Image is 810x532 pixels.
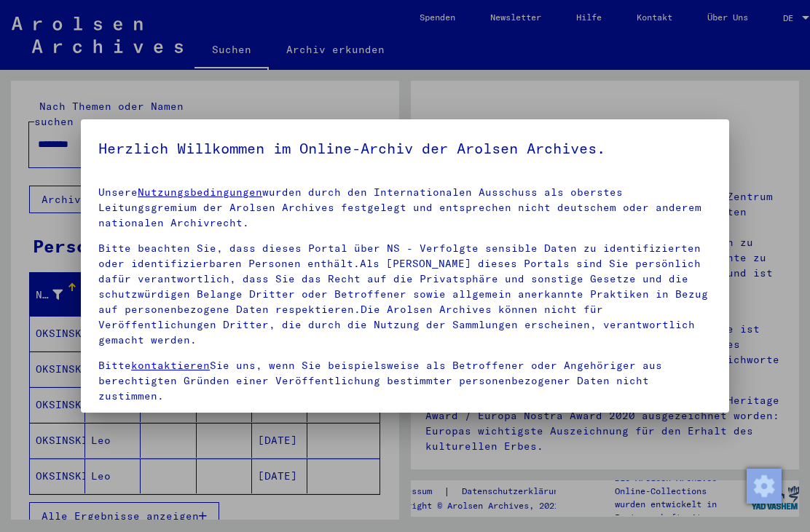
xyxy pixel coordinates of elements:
a: Nutzungsbedingungen [138,186,262,199]
p: Bitte beachten Sie, dass dieses Portal über NS - Verfolgte sensible Daten zu identifizierten oder... [98,241,712,348]
p: Bitte Sie uns, wenn Sie beispielsweise als Betroffener oder Angehöriger aus berechtigten Gründen ... [98,358,712,404]
a: kontaktieren [131,359,210,372]
p: Unsere wurden durch den Internationalen Ausschuss als oberstes Leitungsgremium der Arolsen Archiv... [98,185,712,231]
img: Zustimmung ändern [747,469,782,504]
h5: Herzlich Willkommen im Online-Archiv der Arolsen Archives. [98,137,712,160]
